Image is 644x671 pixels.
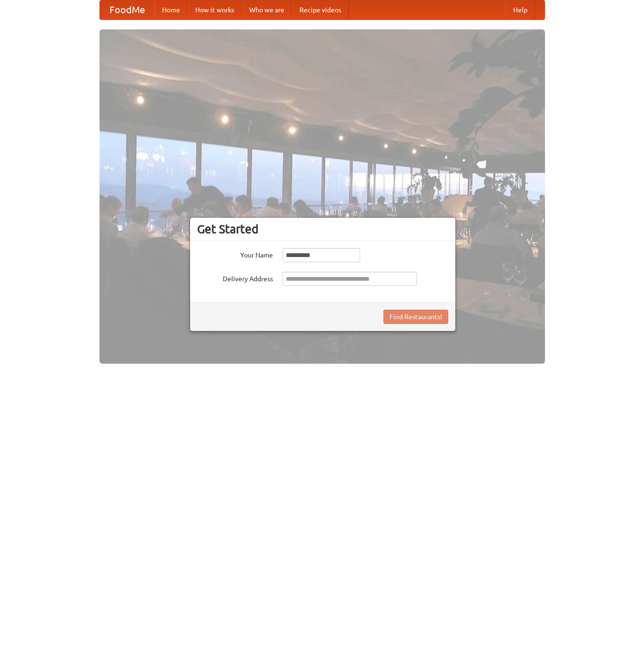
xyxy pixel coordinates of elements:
[383,310,448,324] button: Find Restaurants!
[197,272,273,284] label: Delivery Address
[506,0,535,19] a: Help
[188,0,242,19] a: How it works
[100,0,154,19] a: FoodMe
[292,0,349,19] a: Recipe videos
[154,0,188,19] a: Home
[242,0,292,19] a: Who we are
[197,248,273,260] label: Your Name
[197,222,448,236] h3: Get Started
